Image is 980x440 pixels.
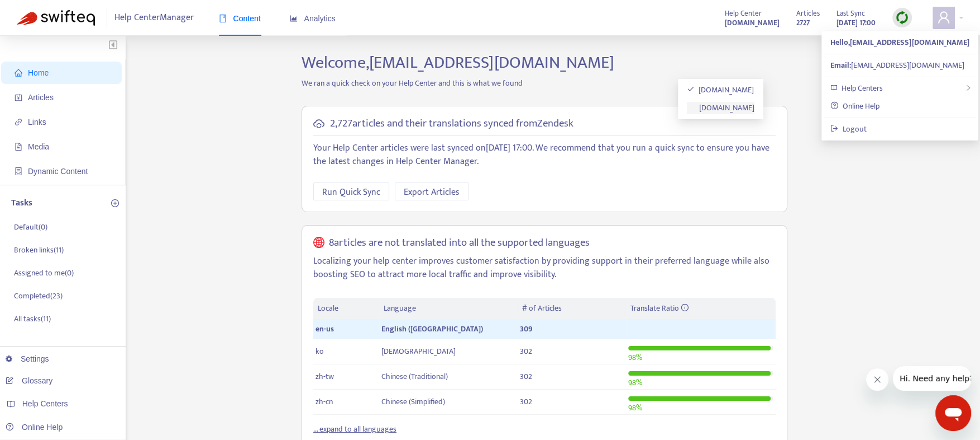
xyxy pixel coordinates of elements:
span: 98 % [628,376,642,389]
span: ko [315,345,324,358]
span: Help Center [725,7,762,20]
span: Chinese (Traditional) [381,370,448,383]
span: global [313,237,324,250]
button: Export Articles [395,182,469,200]
h5: 2,727 articles and their translations synced from Zendesk [330,118,573,130]
strong: 2727 [796,17,810,29]
a: Settings [6,354,49,363]
span: Links [28,118,46,127]
img: Swifteq [17,10,95,26]
span: right [965,85,972,91]
span: Analytics [290,14,336,23]
a: [DOMAIN_NAME] [687,101,755,114]
span: Help Centers [842,82,883,95]
span: Export Articles [404,185,460,199]
p: Localizing your help center improves customer satisfaction by providing support in their preferre... [313,255,776,282]
p: Tasks [11,196,32,210]
span: zh-tw [315,370,334,383]
iframe: Message from company [893,366,971,391]
iframe: Button to launch messaging window [935,395,971,431]
span: Content [219,14,261,23]
span: Media [28,142,49,151]
p: Default ( 0 ) [14,221,47,233]
span: 302 [520,370,532,383]
p: Broken links ( 11 ) [14,244,64,256]
span: Articles [28,93,54,102]
span: container [15,167,22,175]
span: Home [28,68,49,77]
th: Language [379,298,518,320]
span: home [15,69,22,77]
span: Chinese (Simplified) [381,395,445,408]
span: link [15,118,22,126]
a: ... expand to all languages [313,423,396,436]
p: All tasks ( 11 ) [14,313,51,325]
th: Locale [313,298,379,320]
span: zh-cn [315,395,333,408]
span: Welcome, [EMAIL_ADDRESS][DOMAIN_NAME] [302,49,614,77]
p: Assigned to me ( 0 ) [14,267,74,279]
span: file-image [15,143,22,151]
span: 302 [520,395,532,408]
a: Online Help [6,423,63,432]
span: Run Quick Sync [322,185,380,199]
p: We ran a quick check on your Help Center and this is what we found [293,77,796,89]
span: book [219,15,227,22]
a: Online Help [830,100,879,113]
strong: [DATE] 17:00 [836,17,876,29]
h5: 8 articles are not translated into all the supported languages [329,237,590,250]
span: 98 % [628,351,642,364]
span: 98 % [628,401,642,414]
a: Logout [830,123,867,135]
iframe: Close message [866,368,888,391]
span: Dynamic Content [28,167,88,176]
a: [DOMAIN_NAME] [725,16,780,29]
button: Run Quick Sync [313,182,389,200]
span: 302 [520,345,532,358]
span: Help Center Manager [114,7,194,29]
span: Hi. Need any help? [7,8,80,17]
span: 309 [520,322,533,335]
div: [EMAIL_ADDRESS][DOMAIN_NAME] [830,59,969,72]
strong: [DOMAIN_NAME] [725,17,780,29]
span: Last Sync [836,7,865,20]
span: Help Centers [22,399,68,408]
span: area-chart [290,15,298,22]
a: Glossary [6,376,52,385]
strong: Email: [830,59,851,72]
p: Your Help Center articles were last synced on [DATE] 17:00 . We recommend that you run a quick sy... [313,142,776,168]
span: account-book [15,93,22,101]
th: # of Articles [518,298,625,320]
span: [DEMOGRAPHIC_DATA] [381,345,456,358]
div: Translate Ratio [630,302,771,315]
p: Completed ( 23 ) [14,290,63,302]
a: [DOMAIN_NAME] [687,83,754,96]
span: en-us [315,322,334,335]
span: Articles [796,7,820,20]
img: sync.dc5367851b00ba804db3.png [895,11,909,25]
span: English ([GEOGRAPHIC_DATA]) [381,322,483,335]
strong: Hello, [EMAIL_ADDRESS][DOMAIN_NAME] [830,36,969,49]
span: user [937,11,950,24]
span: cloud-sync [313,118,324,129]
span: plus-circle [111,199,119,207]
